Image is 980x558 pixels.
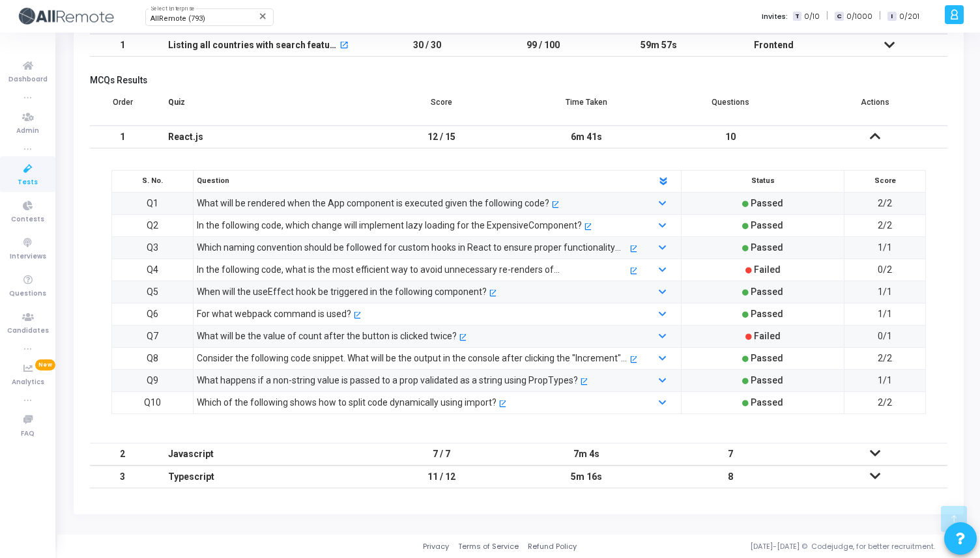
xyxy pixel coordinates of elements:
[90,34,155,57] td: 1
[90,89,155,126] th: Order
[7,326,49,337] span: Candidates
[16,126,39,137] span: Admin
[751,198,783,208] span: Passed
[16,3,114,29] img: logo
[369,89,514,126] th: Score
[878,353,892,363] span: 2/2
[197,351,627,365] div: Consider the following code snippet. What will be the output in the console after clicking the "I...
[551,201,558,208] mat-icon: open_in_new
[514,89,659,126] th: Time Taken
[754,331,781,341] span: Failed
[459,334,466,341] mat-icon: open_in_new
[629,356,637,363] mat-icon: open_in_new
[659,126,803,148] td: 10
[12,377,44,388] span: Analytics
[90,75,947,86] h5: MCQs Results
[10,251,46,262] span: Interviews
[751,242,783,253] span: Passed
[527,466,646,488] div: 5m 16s
[629,245,637,253] mat-icon: open_in_new
[369,34,485,57] td: 30 / 30
[899,11,919,22] span: 0/201
[168,466,356,488] div: Typescript
[804,11,820,22] span: 0/10
[90,466,155,488] td: 3
[197,329,457,343] div: What will be the value of count after the button is clicked twice?
[498,400,506,408] mat-icon: open_in_new
[112,369,194,391] td: Q9
[151,14,205,23] span: AllRemote (793)
[485,34,600,57] td: 99 / 100
[197,240,627,255] div: Which naming convention should be followed for custom hooks in React to ensure proper functionali...
[754,264,781,275] span: Failed
[528,541,577,552] a: Refund Policy
[489,290,496,297] mat-icon: open_in_new
[844,170,926,192] th: Score
[35,359,55,370] span: New
[751,220,783,230] span: Passed
[659,466,803,488] td: 8
[112,347,194,369] td: Q8
[458,541,519,552] a: Terms of Service
[629,268,637,275] mat-icon: open_in_new
[527,126,646,148] div: 6m 41s
[716,34,831,57] td: Frontend
[18,177,38,188] span: Tests
[112,192,194,214] td: Q1
[197,218,582,232] div: In the following code, which change will implement lazy loading for the ExpensiveComponent?
[11,214,44,225] span: Contests
[112,258,194,281] td: Q4
[887,12,896,21] span: I
[751,309,783,319] span: Passed
[8,74,48,85] span: Dashboard
[826,9,828,23] span: |
[878,331,892,341] span: 0/1
[423,541,449,552] a: Privacy
[369,443,514,466] td: 7 / 7
[197,307,351,321] div: For what webpack command is used?
[369,126,514,148] td: 12 / 15
[369,466,514,488] td: 11 / 12
[878,198,892,208] span: 2/2
[577,541,964,552] div: [DATE]-[DATE] © Codejudge, for better recruitment.
[527,443,646,465] div: 7m 4s
[878,375,892,385] span: 1/1
[90,126,155,148] td: 1
[112,303,194,325] td: Q6
[197,395,497,410] div: Which of the following shows how to split code dynamically using import?
[762,11,788,22] label: Invites:
[793,12,801,21] span: T
[878,286,892,297] span: 1/1
[197,285,487,299] div: When will the useEffect hook be triggered in the following component?
[751,397,783,408] span: Passed
[197,373,578,387] div: What happens if a non-string value is passed to a prop validated as a string using PropTypes?
[168,35,338,56] div: Listing all countries with search feature
[803,89,947,126] th: Actions
[835,12,843,21] span: C
[112,214,194,236] td: Q2
[339,42,349,51] mat-icon: open_in_new
[112,170,194,192] th: S. No.
[878,220,892,230] span: 2/2
[9,288,46,300] span: Questions
[878,242,892,253] span: 1/1
[878,397,892,408] span: 2/2
[197,196,549,210] div: What will be rendered when the App component is executed given the following code?
[601,34,716,57] td: 59m 57s
[353,312,360,319] mat-icon: open_in_new
[21,428,35,439] span: FAQ
[112,391,194,413] td: Q10
[168,443,356,465] div: Javascript
[878,264,892,275] span: 0/2
[155,89,369,126] th: Quiz
[751,286,783,297] span: Passed
[751,375,783,385] span: Passed
[112,236,194,258] td: Q3
[168,126,356,148] div: React.js
[580,378,587,385] mat-icon: open_in_new
[190,174,642,188] div: Question
[751,353,783,363] span: Passed
[197,262,627,277] div: In the following code, what is the most efficient way to avoid unnecessary re-renders of Expensiv...
[659,89,803,126] th: Questions
[112,281,194,303] td: Q5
